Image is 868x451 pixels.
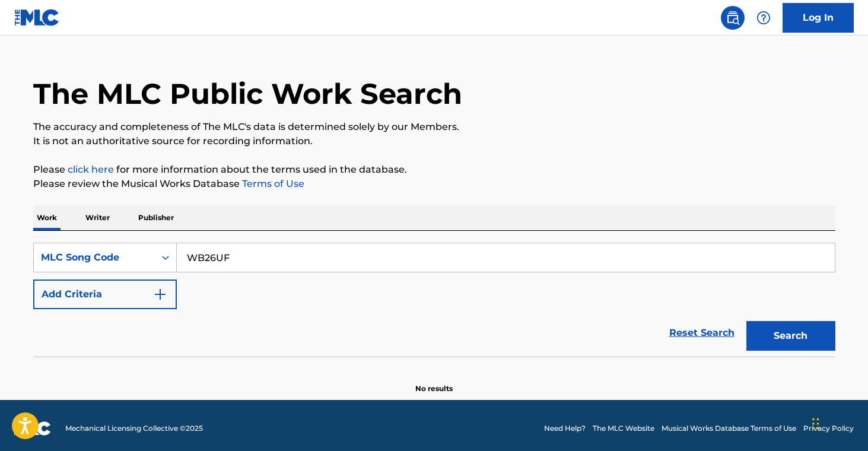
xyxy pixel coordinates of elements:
[33,163,835,177] p: Please for more information about the terms used in the database.
[721,6,745,30] a: Public Search
[593,423,654,434] a: The MLC Website
[14,9,60,26] img: MLC Logo
[240,178,304,189] a: Terms of Use
[756,11,771,25] img: help
[33,134,835,148] p: It is not an authoritative source for recording information.
[662,423,796,434] a: Musical Works Database Terms of Use
[726,11,740,25] img: search
[135,205,177,230] p: Publisher
[663,320,740,346] a: Reset Search
[33,120,835,134] p: The accuracy and completeness of The MLC's data is determined solely by our Members.
[415,369,453,394] p: No results
[746,321,835,351] button: Search
[82,205,113,230] p: Writer
[752,6,775,30] div: Help
[41,250,148,265] div: MLC Song Code
[812,406,819,442] div: Drag
[33,177,835,191] p: Please review the Musical Works Database
[33,76,462,112] h1: The MLC Public Work Search
[783,3,854,33] a: Log In
[803,423,854,434] a: Privacy Policy
[65,423,203,434] span: Mechanical Licensing Collective © 2025
[809,394,868,451] iframe: Chat Widget
[153,287,167,301] img: 9d2ae6d4665cec9f34b9.svg
[544,423,586,434] a: Need Help?
[68,164,114,175] a: click here
[33,280,177,309] button: Add Criteria
[33,205,61,230] p: Work
[33,243,835,357] form: Search Form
